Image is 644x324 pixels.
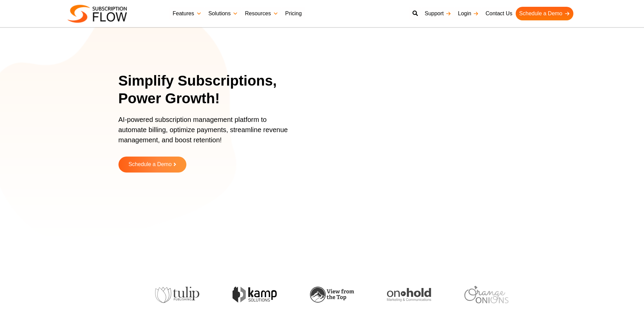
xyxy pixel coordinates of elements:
img: tulip-publishing [155,287,199,303]
a: Resources [241,7,281,20]
img: kamp-solution [233,287,277,303]
a: Pricing [282,7,305,20]
img: onhold-marketing [387,288,431,302]
img: orange-onions [464,286,509,303]
h1: Simplify Subscriptions, Power Growth! [118,72,303,108]
a: Login [455,7,482,20]
img: view-from-the-top [310,287,354,303]
img: Subscriptionflow [68,5,127,23]
span: Schedule a Demo [128,162,171,167]
a: Schedule a Demo [516,7,573,20]
a: Support [421,7,455,20]
a: Features [169,7,205,20]
a: Schedule a Demo [118,157,186,173]
a: Contact Us [482,7,516,20]
p: AI-powered subscription management platform to automate billing, optimize payments, streamline re... [118,114,295,152]
a: Solutions [205,7,242,20]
